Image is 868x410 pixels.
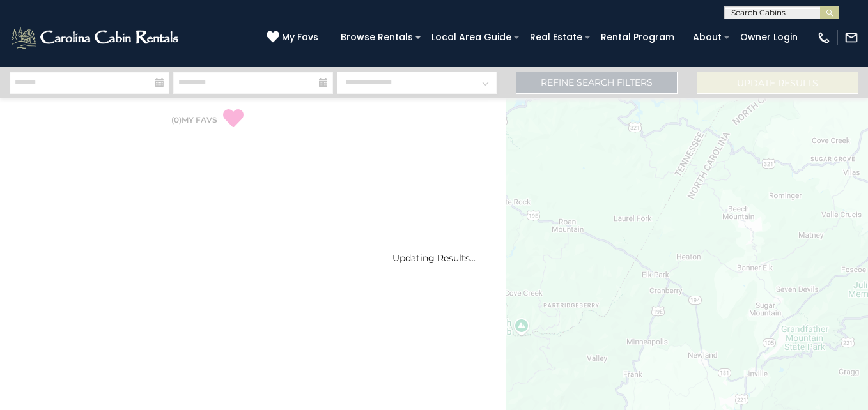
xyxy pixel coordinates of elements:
a: About [686,27,728,47]
img: White-1-2.png [10,25,182,50]
img: phone-regular-white.png [817,31,831,45]
img: mail-regular-white.png [844,31,858,45]
span: My Favs [282,31,318,44]
a: Owner Login [734,27,804,47]
a: Real Estate [523,27,589,47]
a: My Favs [267,31,322,45]
a: Local Area Guide [425,27,518,47]
a: Browse Rentals [334,27,419,47]
a: Rental Program [594,27,681,47]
